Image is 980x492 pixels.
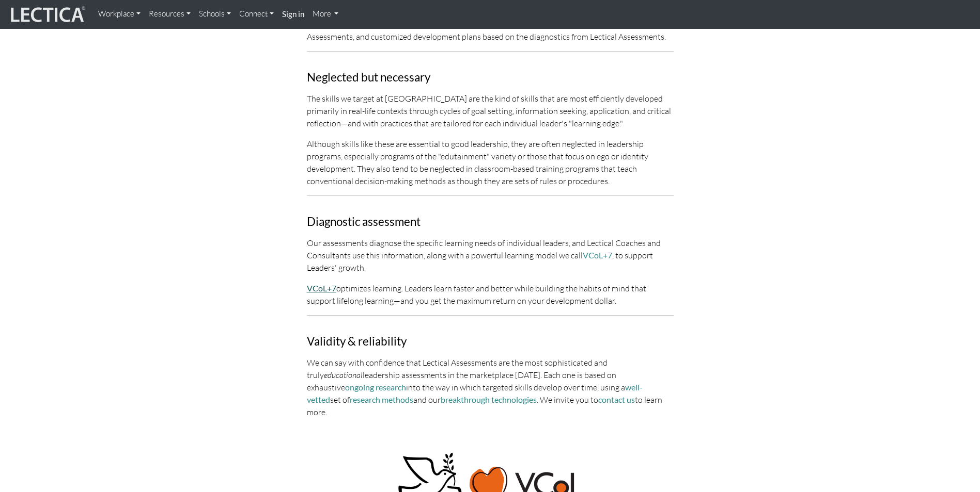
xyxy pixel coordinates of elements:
[282,9,304,19] strong: Sign in
[324,370,363,380] em: educational
[307,71,674,84] h3: Neglected but necessary
[94,4,145,24] a: Workplace
[307,356,674,418] p: We can say with confidence that Lectical Assessments are the most sophisticated and truly leaders...
[308,4,343,24] a: More
[307,237,674,274] p: Our assessments diagnose the specific learning needs of individual leaders, and Lectical Coaches ...
[583,250,612,260] a: VCoL+7
[307,92,674,129] p: The skills we target at [GEOGRAPHIC_DATA] are the kind of skills that are most efficiently develo...
[307,382,643,404] a: well-vetted
[278,4,308,25] a: Sign in
[345,382,406,392] a: ongoing research
[307,335,674,348] h3: Validity & reliability
[145,4,195,24] a: Resources
[195,4,235,24] a: Schools
[441,395,537,404] a: breakthrough technologies
[598,395,635,404] a: contact us
[350,395,413,404] a: research methods
[307,282,674,307] p: optimizes learning. Leaders learn faster and better while building the habits of mind that suppor...
[307,138,674,187] p: Although skills like these are essential to good leadership, they are often neglected in leadersh...
[307,283,336,293] a: VCoL+7
[8,5,86,24] img: lecticalive
[235,4,278,24] a: Connect
[307,216,674,228] h3: Diagnostic assessment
